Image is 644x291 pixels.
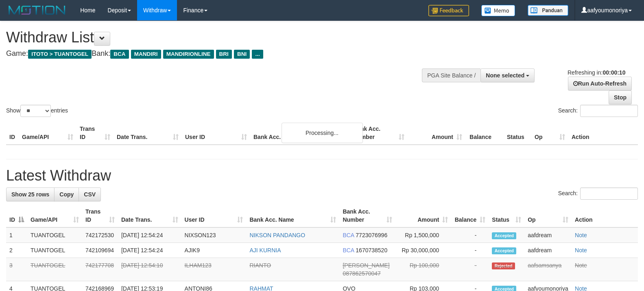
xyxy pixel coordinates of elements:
[6,258,27,281] td: 3
[54,187,79,201] a: Copy
[568,77,632,90] a: Run Auto-Refresh
[486,72,524,79] span: None selected
[580,105,638,117] input: Search:
[451,243,489,258] td: -
[27,258,82,281] td: TUANTOGEL
[27,204,82,227] th: Game/API: activate to sort column ascending
[234,50,250,59] span: BNI
[492,247,516,254] span: Accepted
[11,191,49,198] span: Show 25 rows
[27,243,82,258] td: TUANTOGEL
[110,50,129,59] span: BCA
[82,258,118,281] td: 742177708
[249,262,271,269] a: RIANTO
[163,50,214,59] span: MANDIRIONLINE
[603,69,625,76] strong: 00:00:10
[356,247,387,254] span: Copy 1670738520 to clipboard
[181,258,247,281] td: ILHAM123
[489,204,524,227] th: Status: activate to sort column ascending
[59,191,74,198] span: Copy
[27,227,82,243] td: TUANTOGEL
[572,204,638,227] th: Action
[524,258,572,281] td: aafsamsanya
[422,68,480,82] div: PGA Site Balance /
[558,105,638,117] label: Search:
[6,121,19,145] th: ID
[558,187,638,200] label: Search:
[131,50,161,59] span: MANDIRI
[20,105,51,117] select: Showentries
[480,68,535,82] button: None selected
[492,262,515,269] span: Rejected
[428,5,469,16] img: Feedback.jpg
[465,121,504,145] th: Balance
[6,243,27,258] td: 2
[504,121,531,145] th: Status
[408,121,465,145] th: Amount
[609,90,632,104] a: Stop
[343,270,380,277] span: Copy 087862570047 to clipboard
[451,258,489,281] td: -
[524,227,572,243] td: aafdream
[395,243,451,258] td: Rp 30,000,000
[575,262,587,269] a: Note
[395,258,451,281] td: Rp 100,000
[568,69,625,76] span: Refreshing in:
[250,121,350,145] th: Bank Acc. Name
[6,50,421,58] h4: Game: Bank:
[282,123,363,143] div: Processing...
[339,204,395,227] th: Bank Acc. Number: activate to sort column ascending
[528,5,568,16] img: panduan.png
[531,121,568,145] th: Op
[575,247,587,254] a: Note
[181,204,247,227] th: User ID: activate to sort column ascending
[249,232,305,238] a: NIKSON PANDANGO
[350,121,408,145] th: Bank Acc. Number
[524,243,572,258] td: aafdream
[216,50,232,59] span: BRI
[118,227,181,243] td: [DATE] 12:54:24
[79,187,101,201] a: CSV
[182,121,250,145] th: User ID
[568,121,638,145] th: Action
[524,204,572,227] th: Op: activate to sort column ascending
[118,204,181,227] th: Date Trans.: activate to sort column ascending
[343,262,389,269] span: [PERSON_NAME]
[6,105,68,117] label: Show entries
[84,191,96,198] span: CSV
[82,243,118,258] td: 742109694
[451,227,489,243] td: -
[118,258,181,281] td: [DATE] 12:54:10
[6,29,421,46] h1: Withdraw List
[28,50,92,59] span: ITOTO > TUANTOGEL
[343,247,354,254] span: BCA
[6,187,55,201] a: Show 25 rows
[6,168,638,184] h1: Latest Withdraw
[246,204,339,227] th: Bank Acc. Name: activate to sort column ascending
[6,204,27,227] th: ID: activate to sort column descending
[356,232,387,238] span: Copy 7723076996 to clipboard
[395,227,451,243] td: Rp 1,500,000
[118,243,181,258] td: [DATE] 12:54:24
[492,232,516,239] span: Accepted
[82,204,118,227] th: Trans ID: activate to sort column ascending
[6,227,27,243] td: 1
[19,121,76,145] th: Game/API
[181,227,247,243] td: NIXSON123
[343,232,354,238] span: BCA
[249,247,281,254] a: AJI KURNIA
[451,204,489,227] th: Balance: activate to sort column ascending
[82,227,118,243] td: 742172530
[580,187,638,200] input: Search:
[252,50,263,59] span: ...
[481,5,515,16] img: Button%20Memo.svg
[6,4,68,16] img: MOTION_logo.png
[181,243,247,258] td: AJIK9
[575,232,587,238] a: Note
[76,121,114,145] th: Trans ID
[395,204,451,227] th: Amount: activate to sort column ascending
[114,121,182,145] th: Date Trans.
